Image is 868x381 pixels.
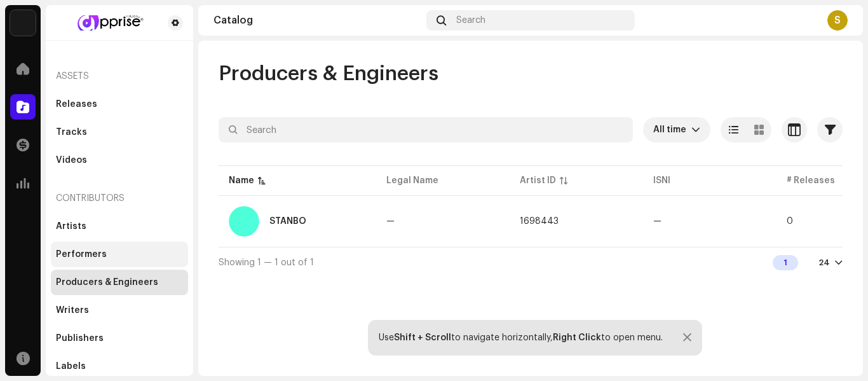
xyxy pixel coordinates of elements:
[229,174,254,187] div: Name
[51,92,188,117] re-m-nav-item: Releases
[51,214,188,239] re-m-nav-item: Artists
[10,10,36,36] img: 1c16f3de-5afb-4452-805d-3f3454e20b1b
[51,148,188,173] re-m-nav-item: Videos
[219,61,438,87] span: Producers & Engineers
[51,354,188,379] re-m-nav-item: Labels
[56,277,158,287] div: Producers & Engineers
[520,217,559,226] span: 1698443
[56,305,89,315] div: Writers
[56,249,107,260] div: Performers
[456,15,485,25] span: Search
[51,61,188,92] re-a-nav-header: Assets
[827,10,848,31] div: S
[219,117,633,142] input: Search
[520,174,556,187] div: Artist ID
[56,127,87,137] div: Tracks
[51,242,188,267] re-m-nav-item: Performers
[773,255,798,270] div: 1
[818,258,830,268] div: 24
[51,326,188,351] re-m-nav-item: Publishers
[394,333,451,342] strong: Shift + Scroll
[56,15,163,31] img: 9735bdd7-cfd5-46c3-b821-837d9d3475c2
[51,183,188,214] re-a-nav-header: Contributors
[51,270,188,295] re-m-nav-item: Producers & Engineers
[214,15,421,25] div: Catalog
[56,99,97,109] div: Releases
[56,333,104,343] div: Publishers
[787,217,793,226] span: 0
[56,221,86,232] div: Artists
[51,298,188,323] re-m-nav-item: Writers
[653,217,661,226] span: —
[219,258,314,267] span: Showing 1 — 1 out of 1
[56,155,87,165] div: Videos
[269,217,306,226] div: STANBO
[379,333,663,343] div: Use to navigate horizontally, to open menu.
[386,217,395,226] span: —
[553,333,601,342] strong: Right Click
[56,361,86,371] div: Labels
[691,117,700,142] div: dropdown trigger
[51,120,188,145] re-m-nav-item: Tracks
[653,117,691,142] span: All time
